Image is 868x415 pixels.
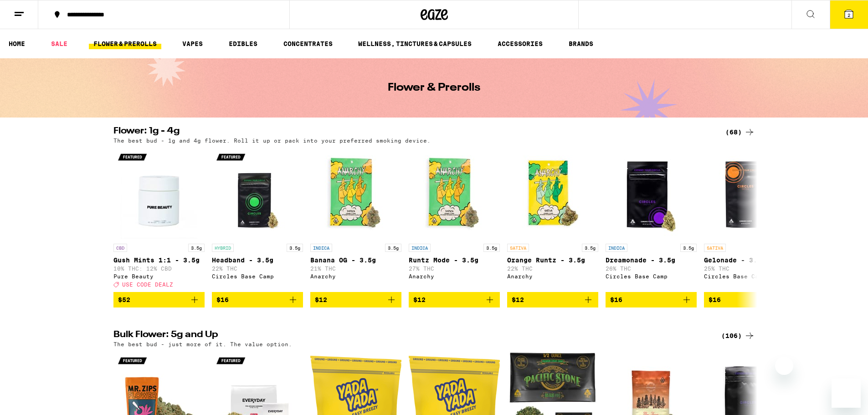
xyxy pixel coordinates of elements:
[775,357,793,375] iframe: Close message
[388,82,480,93] h1: Flower & Prerolls
[310,273,401,279] div: Anarchy
[507,266,598,272] p: 22% THC
[212,244,234,252] p: HYBRID
[606,273,697,279] div: Circles Base Camp
[287,244,303,252] p: 3.5g
[212,148,303,292] a: Open page for Headband - 3.5g from Circles Base Camp
[493,38,547,49] a: ACCESSORIES
[512,296,524,303] span: $12
[606,256,697,264] p: Dreamonade - 3.5g
[483,244,500,252] p: 3.5g
[507,256,598,264] p: Orange Runtz - 3.5g
[413,296,426,303] span: $12
[212,148,303,239] img: Circles Base Camp - Headband - 3.5g
[606,266,697,272] p: 26% THC
[113,273,205,279] div: Pure Beauty
[113,244,127,252] p: CBD
[606,148,697,239] img: Circles Base Camp - Dreamonade - 3.5g
[113,138,431,143] p: The best bud - 1g and 4g flower. Roll it up or pack into your preferred smoking device.
[582,244,598,252] p: 3.5g
[310,244,332,252] p: INDICA
[212,292,303,307] button: Add to bag
[704,256,795,264] p: Gelonade - 3.5g
[507,148,598,239] img: Anarchy - Orange Runtz - 3.5g
[832,379,861,408] iframe: Button to launch messaging window
[113,256,205,264] p: Gush Mints 1:1 - 3.5g
[310,256,401,264] p: Banana OG - 3.5g
[310,148,401,239] img: Anarchy - Banana OG - 3.5g
[721,330,755,341] a: (106)
[113,341,292,347] p: The best bud - just more of it. The value option.
[385,244,401,252] p: 3.5g
[704,266,795,272] p: 25% THC
[113,292,205,307] button: Add to bag
[113,148,205,292] a: Open page for Gush Mints 1:1 - 3.5g from Pure Beauty
[212,273,303,279] div: Circles Base Camp
[113,127,710,138] h2: Flower: 1g - 4g
[830,0,868,29] button: 2
[4,38,30,49] a: HOME
[216,296,229,303] span: $16
[507,244,529,252] p: SATIVA
[847,12,850,18] span: 2
[409,244,431,252] p: INDICA
[507,273,598,279] div: Anarchy
[354,38,476,49] a: WELLNESS, TINCTURES & CAPSULES
[188,244,205,252] p: 3.5g
[46,38,72,49] a: SALE
[564,38,598,49] a: BRANDS
[113,266,205,272] p: 10% THC: 12% CBD
[704,148,795,239] img: Circles Base Camp - Gelonade - 3.5g
[409,148,500,292] a: Open page for Runtz Mode - 3.5g from Anarchy
[310,292,401,307] button: Add to bag
[409,148,500,239] img: Anarchy - Runtz Mode - 3.5g
[680,244,697,252] p: 3.5g
[224,38,262,49] a: EDIBLES
[315,296,327,303] span: $12
[409,292,500,307] button: Add to bag
[212,256,303,264] p: Headband - 3.5g
[118,296,130,303] span: $52
[606,148,697,292] a: Open page for Dreamonade - 3.5g from Circles Base Camp
[610,296,622,303] span: $16
[704,292,795,307] button: Add to bag
[113,330,710,341] h2: Bulk Flower: 5g and Up
[113,148,205,239] img: Pure Beauty - Gush Mints 1:1 - 3.5g
[606,244,627,252] p: INDICA
[122,282,173,287] span: USE CODE DEALZ
[704,148,795,292] a: Open page for Gelonade - 3.5g from Circles Base Camp
[409,273,500,279] div: Anarchy
[178,38,207,49] a: VAPES
[310,148,401,292] a: Open page for Banana OG - 3.5g from Anarchy
[709,296,721,303] span: $16
[279,38,337,49] a: CONCENTRATES
[704,244,726,252] p: SATIVA
[89,38,161,49] a: FLOWER & PREROLLS
[606,292,697,307] button: Add to bag
[212,266,303,272] p: 22% THC
[507,292,598,307] button: Add to bag
[507,148,598,292] a: Open page for Orange Runtz - 3.5g from Anarchy
[704,273,795,279] div: Circles Base Camp
[310,266,401,272] p: 21% THC
[409,266,500,272] p: 27% THC
[409,256,500,264] p: Runtz Mode - 3.5g
[725,127,755,138] a: (68)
